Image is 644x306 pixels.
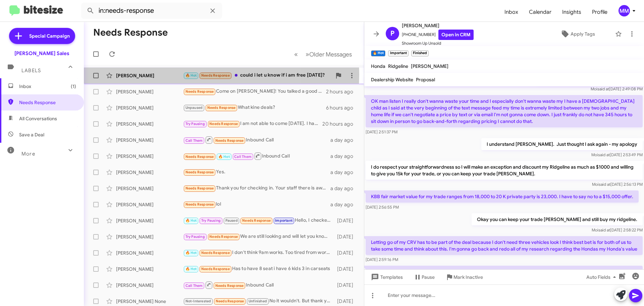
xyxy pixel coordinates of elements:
div: [PERSON_NAME] [116,185,183,192]
span: Moi [DATE] 2:56:13 PM [592,182,643,187]
div: Hello, I checked this morning and it shows that the CRV was sold so we can cancel our appointment... [183,217,334,224]
div: [PERSON_NAME] None [116,298,183,305]
div: [PERSON_NAME] [116,153,183,160]
span: Older Messages [309,51,352,58]
div: We are still looking and will let you know more of soon thank you [183,233,334,241]
div: Yes. [183,168,330,176]
span: Needs Response [185,155,214,159]
span: Dealership Website [371,77,413,83]
span: 🔥 Hot [185,251,197,255]
span: Proposal [416,77,435,83]
div: a day ago [330,201,359,208]
span: Call Them [185,138,203,143]
div: [PERSON_NAME] [116,217,183,224]
span: Call Them [234,155,252,159]
span: More [21,151,35,157]
div: [DATE] [334,250,359,256]
span: Needs Response [185,170,214,174]
div: a day ago [330,169,359,176]
div: [DATE] [334,298,359,305]
div: What kine deals? [183,104,326,112]
span: Try Pausing [185,234,205,239]
div: [PERSON_NAME] [116,266,183,272]
div: [PERSON_NAME] [116,104,183,111]
div: I am not able to come [DATE]. I have a pretty busy week. I can let you know when I am free [183,120,322,128]
span: [PERSON_NAME] [402,21,474,30]
span: Needs Response [215,283,244,288]
div: [PERSON_NAME] [116,250,183,256]
button: Apply Tags [543,28,612,40]
span: Try Pausing [201,218,221,223]
span: Pause [422,271,435,283]
div: Inbound Call [183,152,330,160]
span: Showroom Up Unsold [402,40,474,47]
div: Inbound Call [183,136,330,144]
p: OK man listen I really don't wanna waste your time and I especially don't wanna waste my I have a... [366,95,643,127]
div: No it wouldn't. But thank you though. [183,297,334,305]
button: Pause [408,271,440,283]
a: Insights [557,2,587,22]
span: Mark Inactive [453,271,483,283]
div: [PERSON_NAME] [116,282,183,289]
p: I'm also gonna double check other local Honda dealers and mainland options. I wanna make sure tha... [366,266,643,305]
span: Special Campaign [29,33,70,39]
span: said at [598,152,610,157]
span: Needs Response [242,218,271,223]
span: Needs Response [185,89,214,94]
span: Auto Fields [586,271,619,283]
div: [DATE] [334,266,359,272]
a: Special Campaign [9,28,75,44]
span: Needs Response [201,267,230,271]
button: Templates [364,271,408,283]
span: Unpaused [185,105,203,110]
p: KBB fair market value for my trade ranges from 18,000 to 20 K private party is 23,000. I have to ... [366,190,639,203]
p: Okay you can keep your trade [PERSON_NAME] and still buy my ridgeline. [472,213,643,225]
button: Previous [290,47,302,61]
span: Needs Response [201,251,230,255]
span: [DATE] 2:59:16 PM [366,257,398,262]
span: Needs Response [207,105,236,110]
div: [PERSON_NAME] [116,233,183,240]
span: Honda [371,63,385,69]
div: 2 hours ago [326,88,359,95]
span: [DATE] 2:51:37 PM [366,129,397,134]
div: Inbound Call [183,281,334,289]
span: 🔥 Hot [185,218,197,223]
span: Needs Response [201,73,230,78]
span: Call Them [185,283,203,288]
button: Mark Inactive [440,271,488,283]
span: Try Pausing [185,122,205,126]
span: Apply Tags [571,28,595,40]
a: Inbox [499,2,524,22]
input: Search [81,3,222,19]
small: 🔥 Hot [371,50,385,56]
span: [PERSON_NAME] [411,63,448,69]
span: Needs Response [19,99,76,106]
span: Labels [21,68,41,74]
span: said at [597,86,609,91]
div: [PERSON_NAME] [116,201,183,208]
span: « [294,50,298,58]
div: Has to have 8 seat i have 6 kids 3 in carseats [183,265,334,273]
div: Thank you for checking in. Your staff there is awesome! [183,184,330,192]
span: Important [275,218,292,223]
div: [PERSON_NAME] [116,169,183,176]
div: [DATE] [334,217,359,224]
h1: Needs Response [93,27,168,38]
button: MM [613,5,637,16]
p: I understand [PERSON_NAME]. Just thought I ask again - my apology [481,138,643,150]
a: Calendar [524,2,557,22]
p: Letting go of my CRV has to be part of the deal because I don't need three vehicles look I think ... [366,236,643,255]
span: Save a Deal [19,131,44,138]
span: [PHONE_NUMBER] [402,30,474,40]
button: Next [302,47,356,61]
span: Needs Response [185,186,214,190]
div: a day ago [330,137,359,143]
span: Needs Response [185,202,214,207]
div: lol [183,201,330,208]
span: Moi [DATE] 2:49:08 PM [591,86,643,91]
div: [DATE] [334,282,359,289]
